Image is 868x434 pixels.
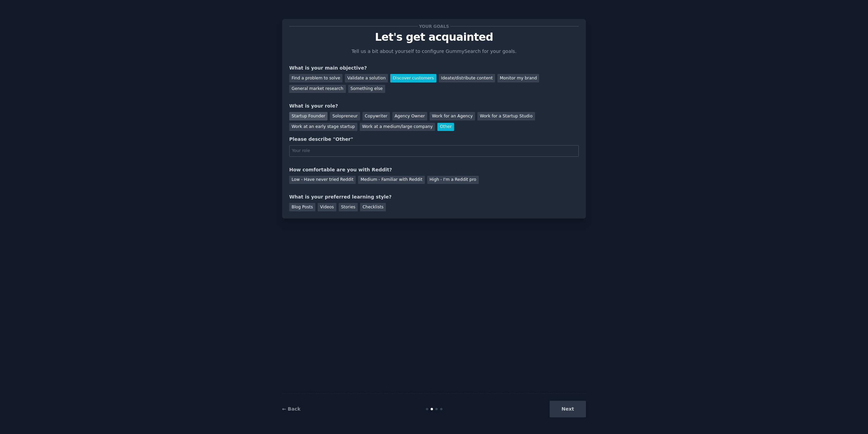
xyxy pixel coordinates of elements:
[339,203,358,211] div: Stories
[362,112,390,120] div: Copywriter
[418,23,450,30] span: Your goals
[390,74,436,82] div: Discover customers
[289,64,579,72] div: What is your main objective?
[358,176,425,184] div: Medium - Familiar with Reddit
[289,166,579,173] div: How comfortable are you with Reddit?
[360,123,435,131] div: Work at a medium/large company
[497,74,539,82] div: Monitor my brand
[360,203,386,211] div: Checklists
[330,112,360,120] div: Solopreneur
[289,85,346,93] div: General market research
[439,74,495,82] div: Ideate/distribute content
[282,406,300,412] a: ← Back
[430,112,475,120] div: Work for an Agency
[289,193,579,201] div: What is your preferred learning style?
[289,112,328,120] div: Startup Founder
[289,74,342,82] div: Find a problem to solve
[437,123,454,131] div: Other
[349,48,519,55] p: Tell us a bit about yourself to configure GummySearch for your goals.
[289,123,357,131] div: Work at an early stage startup
[318,203,336,211] div: Videos
[348,85,385,93] div: Something else
[289,145,579,157] input: Your role
[427,176,479,184] div: High - I'm a Reddit pro
[345,74,388,82] div: Validate a solution
[289,136,579,143] div: Please describe "Other"
[289,102,579,110] div: What is your role?
[392,112,427,120] div: Agency Owner
[289,31,579,43] p: Let's get acquainted
[289,176,356,184] div: Low - Have never tried Reddit
[289,203,315,211] div: Blog Posts
[477,112,535,120] div: Work for a Startup Studio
